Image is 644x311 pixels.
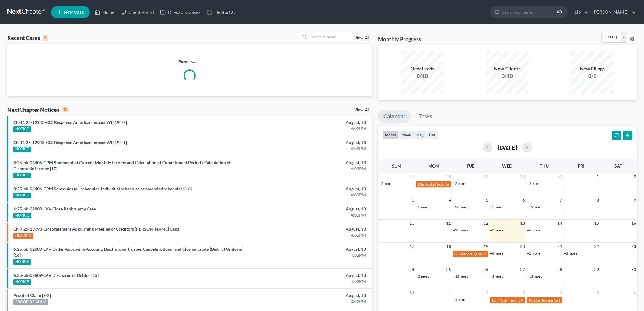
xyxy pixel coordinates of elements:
span: 14 [557,220,563,227]
input: Search by name... [502,6,558,18]
span: Mon [428,163,439,168]
span: Tue [467,163,474,168]
span: 16 [631,220,637,227]
span: 6 [522,196,526,204]
div: 4:02PM [252,278,366,284]
span: 4 [448,196,452,204]
div: New Clients [486,65,529,72]
span: 10:30a [528,298,540,302]
button: week [399,131,414,139]
span: Wed [502,163,512,168]
a: 8:25-bk-04406-CPM Statement of Current Monthly Income and Calculation of Commitment Period / Calc... [13,160,231,171]
a: 6:25-bk-02809-LVV Close Bankruptcy Case [13,206,96,211]
span: Docket Text: for [PERSON_NAME] [424,182,479,186]
span: 29 [483,173,489,180]
span: 26 [483,266,489,273]
div: 4:02PM [252,192,366,198]
div: NextChapter Notices [7,106,69,113]
a: Ch-11 25-12943-CLC Response American Impact Wi [194-1] [13,140,127,145]
div: 4:02PM [252,146,366,152]
span: 3 [522,289,526,296]
a: +15 more [453,274,468,279]
span: 12 [483,220,489,227]
div: NOTICE [13,213,31,218]
span: 5 [596,289,600,296]
a: Ch-7 25-13393-LMI Statement Adjourning Meeting of Creditors [PERSON_NAME] Cabal [13,226,180,231]
span: 23 [631,243,637,250]
span: 21 [557,243,563,250]
a: +2 more [564,251,577,256]
div: NOTICE [13,259,31,265]
a: Home [92,7,117,18]
a: +5 more [453,297,466,302]
h2: [DATE] [497,144,517,150]
a: +6 more [490,251,503,256]
span: Sat [614,163,622,168]
a: 6:25-bk-02809-LVV Order Approving Account, Discharging Trustee, Canceling Bond, and Closing Estat... [13,246,243,258]
div: August, 13 [252,160,366,166]
p: Please wait... [7,58,372,65]
span: 22 [593,243,600,250]
div: NOTICE [13,147,31,152]
div: 0/10 [401,72,444,80]
div: 4:02PM [252,166,366,172]
div: 3:02PM [252,299,366,305]
div: August, 13 [252,186,366,192]
div: 0/10 [486,72,529,80]
a: DebtorCC [204,7,238,18]
span: 3 [411,196,415,204]
a: [PERSON_NAME] [589,7,636,18]
a: +4 more [527,228,540,232]
span: 7 [559,196,563,204]
span: 10 [409,220,415,227]
a: +2 more [527,181,540,186]
a: Calendar [378,110,411,123]
span: 27 [520,266,526,273]
span: 9 [633,196,637,204]
span: 29 [593,266,600,273]
span: 31 [409,289,415,296]
span: Hearing for [PERSON_NAME] [540,298,588,302]
span: 20 [520,243,526,250]
span: 25 [446,266,452,273]
a: 6:25-bk-02809-LVV Discharge of Debtor [15] [13,273,99,278]
a: +3 more [490,274,503,279]
a: +26 more [453,205,468,209]
span: 17 [409,243,415,250]
a: Tasks [414,110,438,123]
div: August, 13 [252,226,366,232]
span: 13 [520,220,526,227]
span: 10a [418,182,424,186]
div: NOTICE [13,173,31,178]
a: Help [568,7,589,18]
a: 8:25-bk-04406-CPM Schedules (all schedules, individual schedules or amended schedules) [16] [13,186,192,191]
span: 1p [492,298,496,302]
span: 6 [633,289,637,296]
div: 10 [62,107,69,112]
span: 27 [409,173,415,180]
span: Fri [578,163,584,168]
a: +2 more [379,181,392,186]
div: 4:02PM [252,212,366,218]
span: 28 [446,173,452,180]
input: Search by name... [309,32,352,41]
a: +19 more [527,205,542,209]
div: August, 13 [252,272,366,278]
div: PROOF OF CLAIM [13,299,48,305]
div: HEARING [13,233,33,239]
span: 15 [593,220,600,227]
div: 0/5 [571,72,614,80]
a: Client Portal [117,7,157,18]
span: 2 [485,289,489,296]
div: August, 13 [252,140,366,146]
button: day [414,131,426,139]
span: 341(a) meeting for [PERSON_NAME] and [PERSON_NAME] [496,298,591,302]
span: 2 [633,173,637,180]
div: NOTICE [13,193,31,198]
a: +3 more [490,228,503,232]
span: 8:30a [454,252,464,256]
a: +2 more [453,181,466,186]
span: 4 [559,289,563,296]
a: +2 more [416,274,429,279]
span: Thu [540,163,549,168]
